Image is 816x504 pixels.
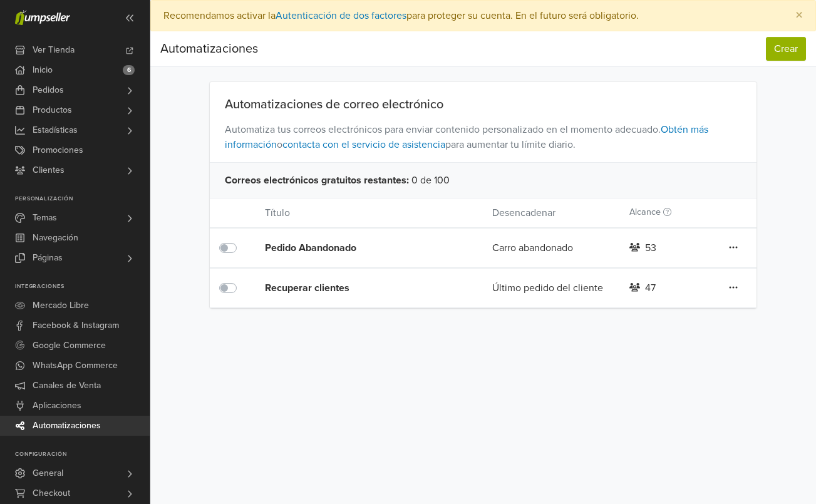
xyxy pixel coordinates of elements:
span: Productos [33,100,72,120]
span: Automatizaciones [33,416,101,436]
div: Automatizaciones [160,36,258,61]
div: 0 de 100 [210,162,757,198]
span: Canales de Venta [33,376,101,396]
span: Ver Tienda [33,40,75,60]
span: General [33,463,63,483]
div: Recuperar clientes [265,280,447,296]
span: Automatiza tus correos electrónicos para enviar contenido personalizado en el momento adecuado. o... [210,112,757,162]
span: Checkout [33,483,70,503]
span: Mercado Libre [33,296,89,316]
div: 47 [645,280,656,296]
span: Pedidos [33,80,64,100]
span: WhatsApp Commerce [33,356,118,376]
span: Navegación [33,228,78,248]
span: Promociones [33,140,83,160]
span: Inicio [33,60,53,80]
div: 53 [645,240,656,255]
span: 6 [123,65,135,75]
div: Automatizaciones de correo electrónico [210,97,757,112]
p: Configuración [15,451,150,458]
span: Aplicaciones [33,396,81,416]
div: Título [256,205,483,220]
button: Crear [766,37,806,61]
a: contacta con el servicio de asistencia [282,138,445,151]
span: Estadísticas [33,120,78,140]
button: Close [783,1,815,31]
span: Páginas [33,248,63,268]
span: Clientes [33,160,65,180]
label: Alcance [629,205,671,219]
div: Último pedido del cliente [483,280,619,296]
p: Personalización [15,195,150,203]
span: × [795,6,803,24]
div: Desencadenar [483,205,619,220]
span: Correos electrónicos gratuitos restantes : [225,173,409,188]
div: Pedido Abandonado [265,240,447,255]
span: Temas [33,208,57,228]
p: Integraciones [15,283,150,291]
a: Autenticación de dos factores [276,9,406,22]
div: Carro abandonado [483,240,619,255]
span: Facebook & Instagram [33,316,119,336]
span: Google Commerce [33,336,106,356]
